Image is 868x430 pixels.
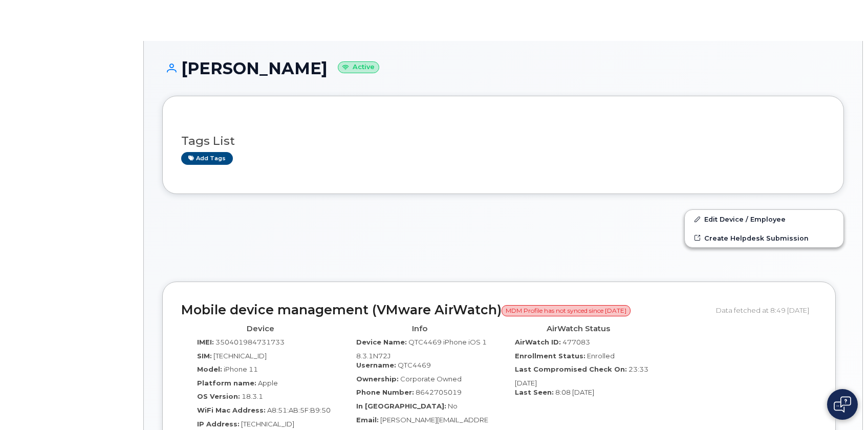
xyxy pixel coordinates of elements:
[356,338,487,360] span: QTC4469 iPhone iOS 18.3.1N72J
[267,406,331,414] span: A8:51:AB:5F:B9:50
[197,351,212,361] label: SIM:
[448,402,458,410] span: No
[215,338,285,346] span: 350401984731733
[356,401,446,411] label: In [GEOGRAPHIC_DATA]:
[241,420,294,428] span: [TECHNICAL_ID]
[197,378,256,388] label: Platform name:
[181,303,708,317] h2: Mobile device management (VMware AirWatch)
[716,300,817,320] div: Data fetched at 8:49 [DATE]
[398,361,431,369] span: QTC4469
[685,229,843,247] a: Create Helpdesk Submission
[416,388,462,396] span: 8642705019
[834,396,851,413] img: Open chat
[197,405,266,415] label: WiFi Mac Address:
[189,325,333,333] h4: Device
[356,360,396,370] label: Username:
[562,338,590,346] span: 477083
[258,379,278,387] span: Apple
[515,351,585,361] label: Enrollment Status:
[356,374,399,384] label: Ownership:
[685,210,843,228] a: Edit Device / Employee
[356,415,379,425] label: Email:
[515,337,561,347] label: AirWatch ID:
[587,352,615,360] span: Enrolled
[338,61,379,73] small: Active
[181,135,825,147] h3: Tags List
[515,365,648,387] span: 23:33 [DATE]
[502,305,631,316] span: MDM Profile has not synced since [DATE]
[515,364,627,374] label: Last Compromised Check On:
[197,419,240,429] label: IP Address:
[197,364,222,374] label: Model:
[356,337,407,347] label: Device Name:
[400,375,462,383] span: Corporate Owned
[348,325,492,333] h4: Info
[224,365,258,373] span: iPhone 11
[197,337,214,347] label: IMEI:
[515,388,554,397] label: Last Seen:
[213,352,267,360] span: [TECHNICAL_ID]
[162,59,844,77] h1: [PERSON_NAME]
[242,392,263,400] span: 18.3.1
[197,392,240,401] label: OS Version:
[507,325,650,333] h4: AirWatch Status
[555,388,594,396] span: 8:08 [DATE]
[356,388,414,397] label: Phone Number:
[181,152,233,165] a: Add tags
